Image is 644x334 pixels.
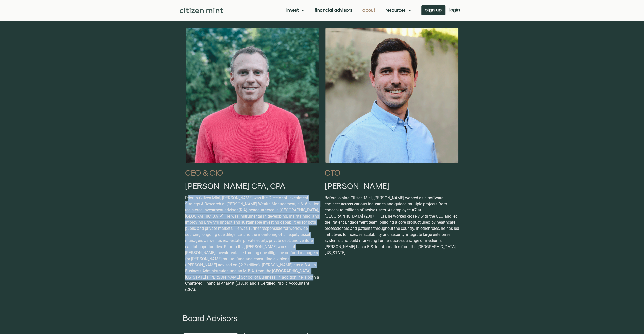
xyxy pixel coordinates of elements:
nav: Menu [286,8,411,13]
h2: CEO & CIO [185,169,320,177]
h2: [PERSON_NAME] CFA, CPA [185,182,320,190]
h2: [PERSON_NAME] [325,182,459,190]
a: Financial Advisors [315,8,352,13]
a: Resources [386,8,411,13]
h2: Board Advisors [183,314,462,322]
a: Invest [286,8,304,13]
a: sign up [421,5,445,15]
span: sign up [425,8,442,11]
span: Before joining Citizen Mint, [PERSON_NAME] worked as a software engineer across various industrie... [325,195,459,255]
span: login [449,8,460,11]
a: login [445,5,464,15]
a: About [362,8,375,13]
p: Prior to Citizen Mint, [PERSON_NAME] was the Director of Investment Strategy & Research at [PERSO... [185,195,320,293]
h2: CTO [325,169,459,177]
img: Citizen Mint [180,8,223,13]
